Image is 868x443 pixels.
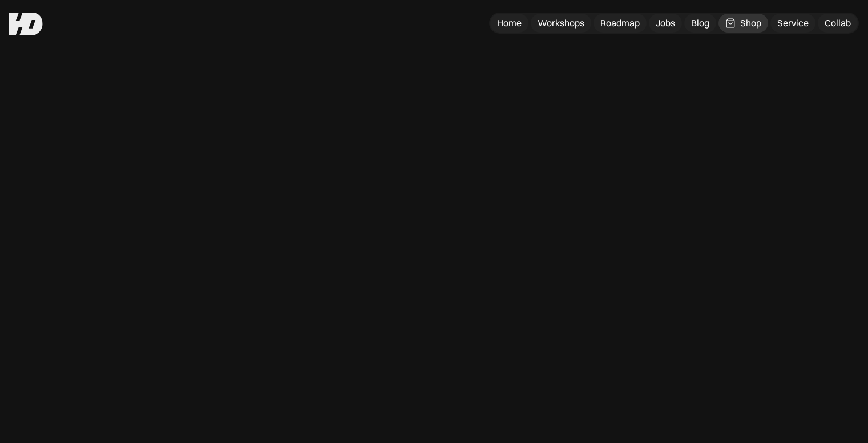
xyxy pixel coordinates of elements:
div: Service [777,17,809,29]
div: Collab [825,17,851,29]
a: Service [770,14,815,33]
a: Collab [818,14,858,33]
a: Workshops [531,14,591,33]
div: Home [497,17,522,29]
div: Workshops [538,17,584,29]
div: Jobs [656,17,675,29]
a: Shop [718,14,768,33]
div: Roadmap [600,17,640,29]
a: Blog [684,14,716,33]
div: Shop [740,17,761,29]
div: Blog [691,17,709,29]
a: Jobs [649,14,682,33]
a: Roadmap [594,14,647,33]
a: Home [490,14,528,33]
